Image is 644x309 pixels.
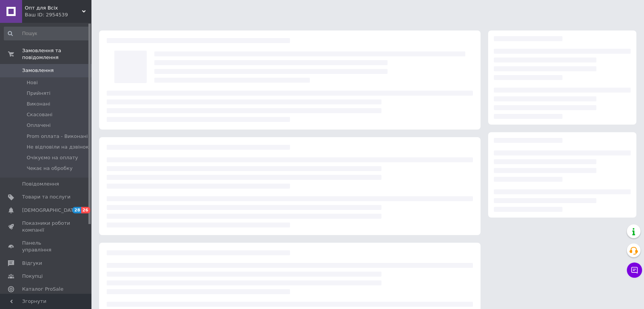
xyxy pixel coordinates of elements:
span: [DEMOGRAPHIC_DATA] [22,207,78,214]
span: Оплачені [27,122,51,129]
span: Прийняті [27,90,50,97]
span: Покупці [22,273,43,280]
span: Prom оплата - Виконані [27,133,88,140]
span: Чекає на обробку [27,165,72,172]
div: Ваш ID: 2954539 [25,11,91,18]
span: Замовлення та повідомлення [22,47,91,61]
span: Товари та послуги [22,194,70,200]
span: Показники роботи компанії [22,220,70,234]
span: Панель управління [22,240,70,253]
span: Опт для Всіх [25,5,82,11]
span: Повідомлення [22,181,59,187]
span: 28 [72,207,81,213]
input: Пошук [4,27,90,40]
span: Замовлення [22,67,54,74]
span: Відгуки [22,260,42,267]
span: Очікуємо на оплату [27,154,78,161]
span: 26 [81,207,90,213]
span: Нові [27,79,38,86]
span: Скасовані [27,111,53,118]
button: Чат з покупцем [627,263,642,278]
span: Каталог ProSale [22,286,63,293]
span: Не відповіли на дзвінок [27,144,89,150]
span: Виконані [27,101,50,107]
